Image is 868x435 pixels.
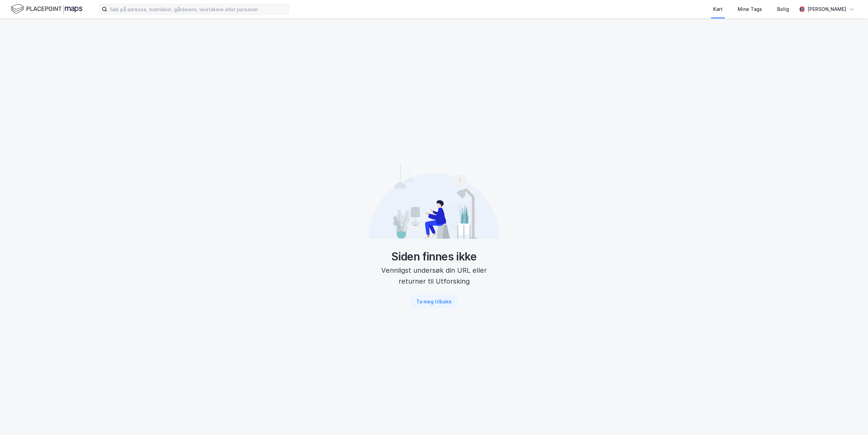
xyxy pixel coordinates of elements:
[369,265,499,287] div: Vennligst undersøk din URL eller returner til Utforsking
[107,4,289,14] input: Søk på adresse, matrikkel, gårdeiere, leietakere eller personer
[713,5,723,13] div: Kart
[807,5,846,13] div: [PERSON_NAME]
[369,250,499,264] div: Siden finnes ikke
[777,5,789,13] div: Bolig
[411,295,457,309] button: Ta meg tilbake
[834,402,868,435] iframe: Chat Widget
[738,5,762,13] div: Mine Tags
[11,3,82,15] img: logo.f888ab2527a4732fd821a326f86c7f29.svg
